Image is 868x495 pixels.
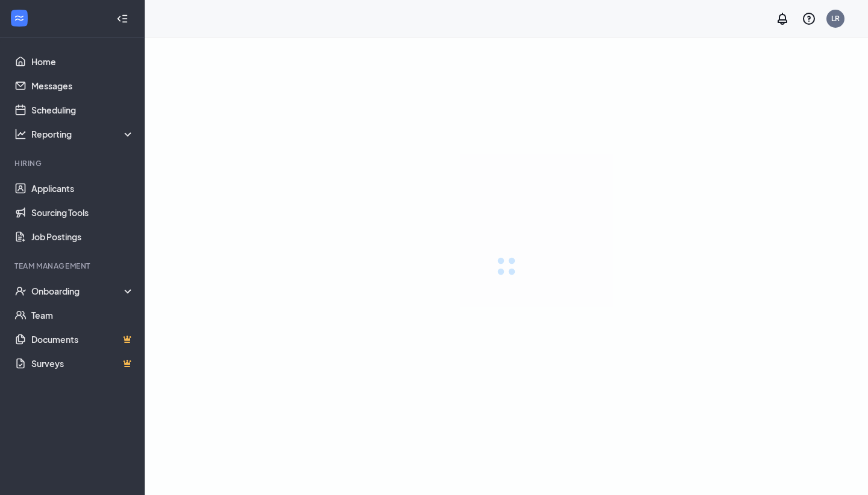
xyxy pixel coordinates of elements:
[14,128,27,140] svg: Analysis
[14,285,27,297] svg: UserCheck
[31,176,134,200] a: Applicants
[116,13,128,25] svg: Collapse
[31,74,134,98] a: Messages
[775,11,790,26] svg: Notifications
[31,200,134,225] a: Sourcing Tools
[14,261,132,271] div: Team Management
[13,12,25,24] svg: WorkstreamLogo
[831,13,840,24] div: LR
[802,11,816,26] svg: QuestionInfo
[31,285,135,297] div: Onboarding
[31,128,135,140] div: Reporting
[31,303,134,327] a: Team
[14,158,132,168] div: Hiring
[31,327,134,351] a: DocumentsCrown
[31,225,134,249] a: Job Postings
[31,351,134,375] a: SurveysCrown
[31,98,134,122] a: Scheduling
[31,49,134,74] a: Home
